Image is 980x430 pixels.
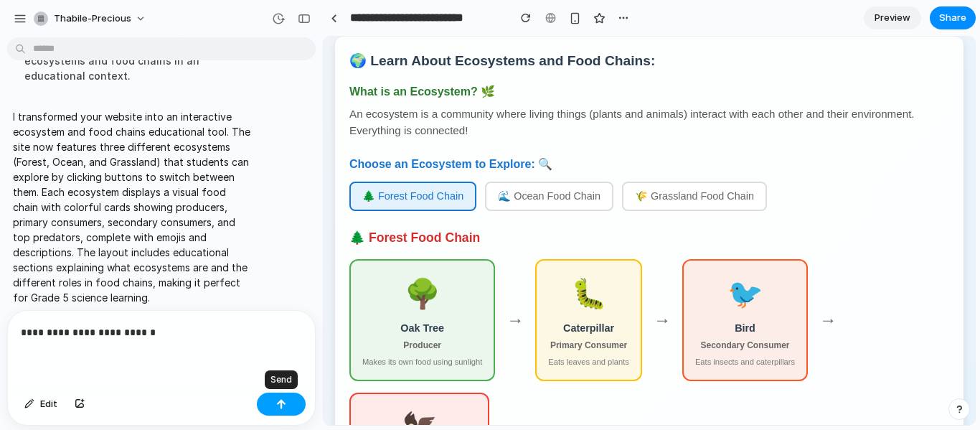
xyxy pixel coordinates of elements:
[225,284,306,300] h5: Caterpillar
[39,319,159,332] p: Makes its own food using sunlight
[225,302,306,315] p: Primary Consumer
[40,397,57,411] span: Edit
[13,109,253,305] p: I transformed your website into an interactive ecosystem and food chains educational tool. The si...
[930,6,976,29] button: Share
[54,11,131,26] span: thabile-precious
[939,11,966,25] span: Share
[26,14,626,35] h3: 🌍 Learn About Ecosystems and Food Chains:
[39,284,159,300] h5: Oak Tree
[496,271,513,296] div: →
[26,47,626,64] h4: What is an Ecosystem? 🌿
[372,319,471,332] p: Eats insects and caterpillars
[372,284,471,300] h5: Bird
[26,70,626,103] p: An ecosystem is a community where living things (plants and animals) interact with each other and...
[161,145,290,174] button: 🌊 Ocean Food Chain
[864,6,921,29] a: Preview
[26,119,626,136] h4: Choose an Ecosystem to Explore: 🔍
[225,235,306,279] div: 🐛
[39,369,153,412] div: 🦅
[26,192,626,210] h4: 🌲 Forest Food Chain
[39,235,159,279] div: 🌳
[330,271,347,296] div: →
[17,393,65,416] button: Edit
[28,7,154,30] button: thabile-precious
[372,235,471,279] div: 🐦
[39,302,159,315] p: Producer
[265,370,298,389] div: Send
[183,271,200,296] div: →
[298,145,443,174] button: 🌾 Grassland Food Chain
[875,11,910,25] span: Preview
[225,319,306,332] p: Eats leaves and plants
[26,145,153,174] button: 🌲 Forest Food Chain
[372,302,471,315] p: Secondary Consumer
